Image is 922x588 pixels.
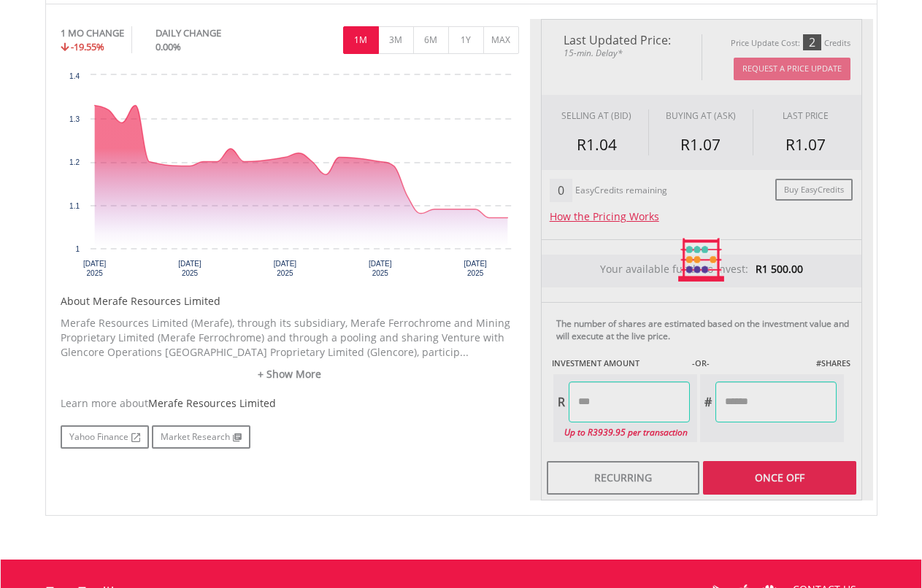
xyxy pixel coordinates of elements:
[464,260,487,277] text: [DATE] 2025
[83,260,107,277] text: [DATE] 2025
[378,26,414,54] button: 3M
[343,26,379,54] button: 1M
[69,72,80,80] text: 1.4
[61,316,519,360] p: Merafe Resources Limited (Merafe), through its subsidiary, Merafe Ferrochrome and Mining Propriet...
[61,367,519,382] a: + Show More
[369,260,392,277] text: [DATE] 2025
[61,68,519,287] svg: Interactive chart
[152,425,250,449] a: Market Research
[61,294,519,309] h5: About Merafe Resources Limited
[448,26,484,54] button: 1Y
[61,68,519,287] div: Chart. Highcharts interactive chart.
[155,40,181,53] span: 0.00%
[75,245,80,253] text: 1
[178,260,201,277] text: [DATE] 2025
[148,396,276,410] span: Merafe Resources Limited
[61,26,124,40] div: 1 MO CHANGE
[61,425,149,449] a: Yahoo Finance
[69,115,80,123] text: 1.3
[155,26,270,40] div: DAILY CHANGE
[69,158,80,166] text: 1.2
[61,396,519,411] div: Learn more about
[413,26,449,54] button: 6M
[71,40,104,53] span: -19.55%
[274,260,297,277] text: [DATE] 2025
[483,26,519,54] button: MAX
[69,202,80,210] text: 1.1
